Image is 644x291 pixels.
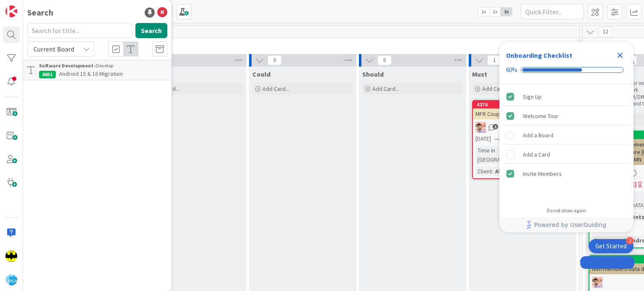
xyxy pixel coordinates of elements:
div: Checklist progress: 60% [506,66,627,74]
span: Product Backlog [31,40,569,49]
span: Add Card... [262,85,289,93]
div: Close Checklist [613,49,627,62]
div: Environment [592,236,626,245]
div: Add a Board [523,130,553,140]
div: Search [27,6,53,19]
div: Welcome Tour [523,111,558,121]
div: 2 [626,237,634,245]
span: 0 [267,55,282,65]
div: Get Started [595,242,627,250]
input: Quick Filter... [521,4,584,19]
span: 1 [487,55,501,65]
div: 60% [506,66,517,74]
div: RS [473,122,572,133]
b: Software Development › [39,62,96,69]
span: [DATE] [475,134,491,143]
span: 2x [489,8,501,16]
div: Onboarding Checklist [506,50,572,60]
span: 1 [493,124,498,129]
span: : [492,167,493,176]
span: 12 [598,27,613,37]
div: 4376 [477,102,572,108]
img: RS [475,122,486,133]
a: Powered by UserGuiding [504,217,629,232]
span: Must [472,70,487,78]
span: 1x [478,8,489,16]
span: Add Card... [482,85,509,93]
span: Add Card... [372,85,399,93]
div: Sign Up is complete. [503,88,630,106]
a: Software Development ›Develop8651Android 15 & 16 Migration [23,60,171,80]
div: Time in [GEOGRAPHIC_DATA] [475,146,532,164]
div: Footer [499,217,634,232]
button: Search [135,23,167,38]
div: Invite Members [523,169,562,179]
div: Develop [39,62,167,70]
span: 0 [377,55,392,65]
div: Checklist items [499,84,634,202]
div: Do not show again [547,207,586,214]
span: Could [252,70,270,78]
a: 4376MFR Coupons Image IssueRS[DATE][DATE]3WTime in [GEOGRAPHIC_DATA]:19d 20h 17mClient:AllPriority: [472,100,573,179]
div: Sign Up [523,92,542,102]
span: Android 15 & 16 Migration [59,70,123,77]
img: Visit kanbanzone.com [5,5,17,17]
div: 8651 [39,71,56,78]
span: Powered by UserGuiding [534,220,606,230]
img: RS [592,277,603,288]
img: AC [5,250,17,262]
div: 4376 [473,101,572,108]
div: MFR Coupons Image Issue [473,108,572,119]
div: Welcome Tour is complete. [503,107,630,125]
span: Current Board [34,45,74,53]
div: Open Get Started checklist, remaining modules: 2 [589,239,634,253]
span: Should [362,70,384,78]
div: Add a Card [523,149,550,160]
div: Add a Card is incomplete. [503,145,630,164]
img: avatar [5,274,17,286]
div: Add a Board is incomplete. [503,126,630,144]
span: 3x [501,8,512,16]
div: Invite Members is complete. [503,165,630,183]
div: All [493,167,504,176]
input: Search for title... [27,23,132,38]
div: Client [475,167,492,176]
div: Checklist Container [499,42,634,232]
span: : [626,236,627,245]
div: 4376MFR Coupons Image Issue [473,101,572,119]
